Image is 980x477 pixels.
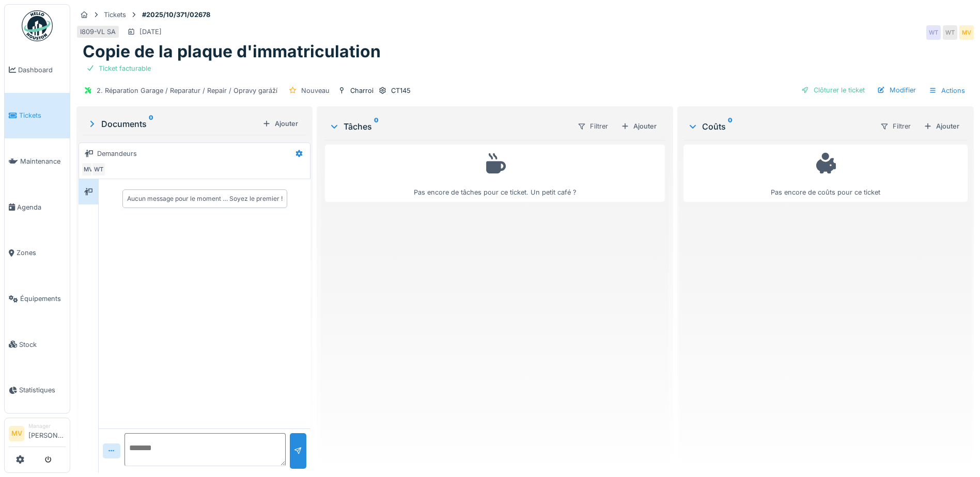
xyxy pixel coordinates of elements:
span: Statistiques [19,385,66,395]
div: Tickets [104,10,126,20]
sup: 0 [728,120,733,133]
sup: 0 [374,120,379,133]
div: Pas encore de tâches pour ce ticket. Un petit café ? [332,149,658,197]
a: Zones [5,230,70,276]
div: Charroi [350,86,374,96]
span: Zones [17,248,66,258]
div: Actions [924,83,970,98]
a: Agenda [5,184,70,230]
div: Demandeurs [97,149,137,158]
div: Modifier [873,83,920,97]
span: Tickets [19,110,66,120]
span: Maintenance [20,156,66,166]
div: Documents [87,118,258,130]
div: Tâches [329,120,569,133]
div: WT [91,162,106,177]
a: Maintenance [5,138,70,184]
a: MV Manager[PERSON_NAME] [9,422,66,447]
a: Tickets [5,93,70,139]
div: MV [81,162,96,177]
a: Dashboard [5,47,70,93]
div: Manager [28,422,66,430]
sup: 0 [149,118,153,130]
div: I809-VL SA [80,27,116,37]
a: Stock [5,322,70,368]
div: Clôturer le ticket [797,83,869,97]
a: Statistiques [5,368,70,414]
h1: Copie de la plaque d'immatriculation [83,42,381,61]
span: Dashboard [18,65,66,75]
span: Agenda [17,202,66,212]
div: Ajouter [258,117,302,131]
div: CT145 [391,86,411,96]
div: 2. Réparation Garage / Reparatur / Repair / Opravy garáží [97,86,277,96]
img: Badge_color-CXgf-gQk.svg [22,10,53,41]
div: [DATE] [139,27,162,37]
div: Ticket facturable [99,63,151,73]
div: Aucun message pour le moment … Soyez le premier ! [127,194,283,203]
div: Coûts [688,120,872,133]
span: Stock [19,340,66,349]
a: Équipements [5,276,70,322]
strong: #2025/10/371/02678 [138,10,214,20]
div: Pas encore de coûts pour ce ticket [690,149,961,197]
div: Ajouter [920,119,963,133]
div: Filtrer [573,119,613,134]
div: WT [926,25,941,40]
li: MV [9,426,24,441]
div: Filtrer [876,119,915,134]
div: Ajouter [617,119,661,133]
div: MV [959,25,974,40]
span: Équipements [20,294,66,304]
div: WT [943,25,957,40]
div: Nouveau [301,86,330,96]
li: [PERSON_NAME] [28,422,66,444]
